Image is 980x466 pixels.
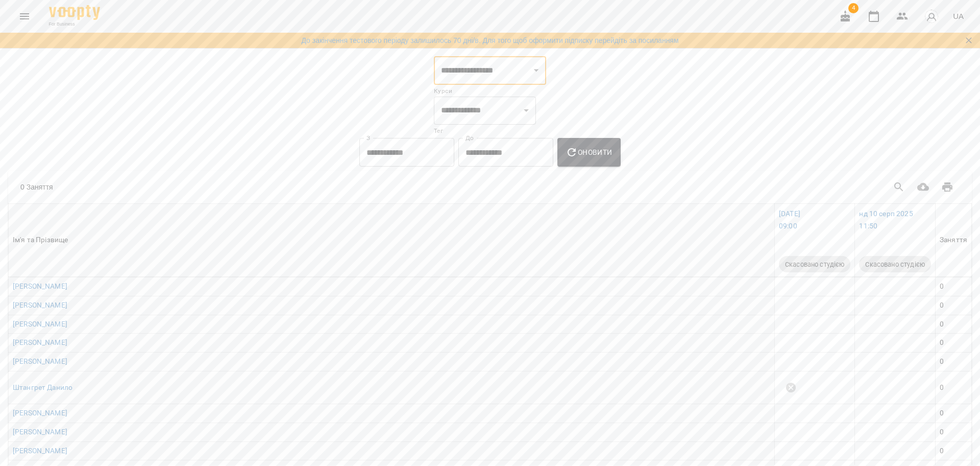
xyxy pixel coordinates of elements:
[13,320,67,328] a: [PERSON_NAME]
[935,277,971,296] td: 0
[935,296,971,315] td: 0
[940,234,967,246] div: Заняття
[20,182,470,192] div: 0 Заняття
[13,428,67,436] a: [PERSON_NAME]
[935,175,960,199] button: Друк
[13,338,67,346] a: [PERSON_NAME]
[859,259,931,271] span: Скасовано студією
[859,209,913,230] a: нд 10 серп 202511:50
[848,3,859,13] span: 4
[434,126,536,136] p: Тег
[953,11,964,21] span: UA
[935,441,971,460] td: 0
[8,171,972,203] div: Table Toolbar
[962,33,976,48] button: Закрити сповіщення
[779,209,800,230] a: [DATE]09:00
[935,334,971,353] td: 0
[13,409,67,417] a: [PERSON_NAME]
[434,86,546,97] p: Курси
[935,404,971,423] td: 0
[13,234,770,246] div: Ім'я та Прізвище
[13,282,67,290] a: [PERSON_NAME]
[935,371,971,404] td: 0
[949,7,968,26] button: UA
[13,447,67,455] a: [PERSON_NAME]
[12,4,37,29] button: Menu
[301,35,678,45] a: До закінчення тестового періоду залишилось 70 дні/в. Для того щоб оформити підписку перейдіть за ...
[887,175,911,199] button: Search
[13,357,67,365] a: [PERSON_NAME]
[911,175,936,199] button: Завантажити CSV
[566,146,612,158] span: Оновити
[49,5,100,20] img: Voopty Logo
[935,353,971,371] td: 0
[940,234,967,246] div: Sort
[13,301,67,309] a: [PERSON_NAME]
[13,383,72,391] a: Штангрет Данило
[935,423,971,441] td: 0
[935,315,971,334] td: 0
[49,21,100,28] span: For Business
[557,138,620,167] button: Оновити
[779,259,851,271] span: Скасовано студією
[924,9,939,24] img: avatar_s.png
